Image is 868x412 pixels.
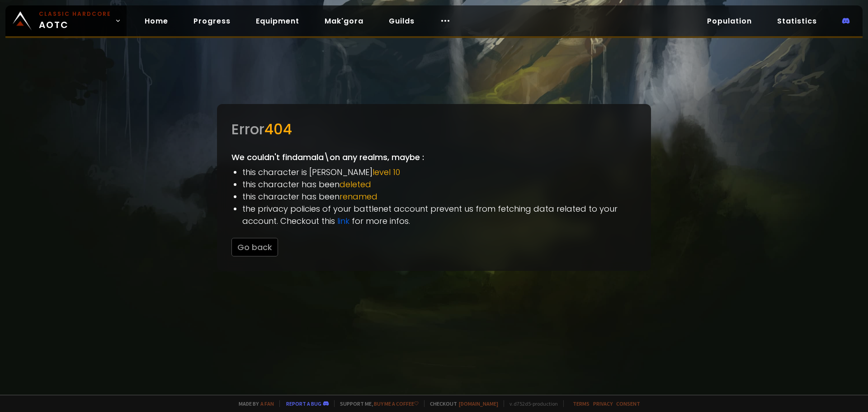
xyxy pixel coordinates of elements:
[317,12,371,30] a: Mak'gora
[373,166,400,178] span: level 10
[340,191,377,202] span: renamed
[233,400,274,407] span: Made by
[382,12,422,30] a: Guilds
[39,10,111,32] span: AOTC
[264,119,292,139] span: 404
[770,12,824,30] a: Statistics
[424,400,498,407] span: Checkout
[573,400,590,407] a: Terms
[260,400,274,407] a: a fan
[286,400,321,407] a: Report a bug
[700,12,759,30] a: Population
[593,400,613,407] a: Privacy
[186,12,238,30] a: Progress
[217,104,651,271] div: We couldn't find amala\ on any realms, maybe :
[504,400,558,407] span: v. d752d5 - production
[39,10,111,18] small: Classic Hardcore
[137,12,175,30] a: Home
[242,166,637,178] li: this character is [PERSON_NAME]
[334,400,419,407] span: Support me,
[249,12,307,30] a: Equipment
[231,242,278,253] a: Go back
[616,400,640,407] a: Consent
[242,190,637,203] li: this character has been
[242,178,637,190] li: this character has been
[337,215,349,227] a: link
[459,400,498,407] a: [DOMAIN_NAME]
[231,118,637,140] div: Error
[374,400,419,407] a: Buy me a coffee
[242,203,637,227] li: the privacy policies of your battlenet account prevent us from fetching data related to your acco...
[231,238,278,256] button: Go back
[340,179,371,190] span: deleted
[5,5,127,36] a: Classic HardcoreAOTC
